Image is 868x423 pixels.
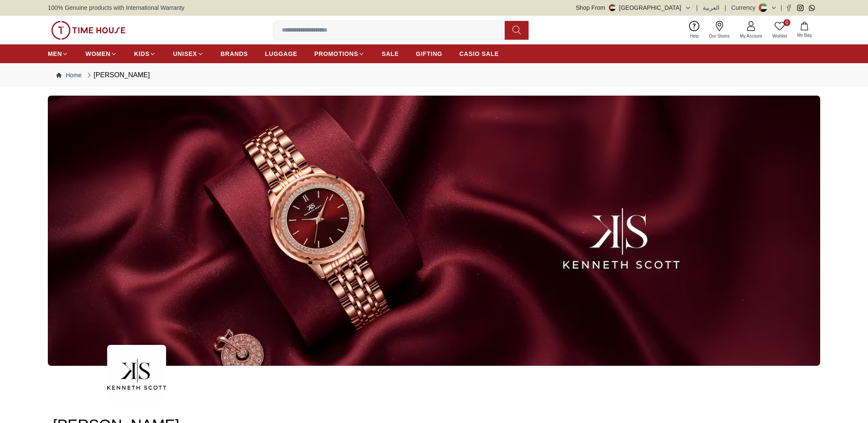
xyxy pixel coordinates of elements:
button: Shop From[GEOGRAPHIC_DATA] [576,3,691,12]
span: 100% Genuine products with International Warranty [48,3,184,12]
nav: Breadcrumb [48,63,820,87]
span: Wishlist [769,33,790,39]
a: 0Wishlist [767,19,792,41]
a: Help [685,19,704,41]
img: ... [107,345,166,404]
span: BRANDS [221,50,248,58]
a: CASIO SALE [459,46,499,61]
a: LUGGAGE [265,46,298,61]
a: SALE [382,46,399,61]
span: UNISEX [173,50,197,58]
span: GIFTING [416,50,442,58]
a: MEN [48,46,68,61]
span: Help [687,33,702,39]
span: KIDS [134,50,149,58]
span: LUGGAGE [265,50,298,58]
a: Instagram [797,5,804,11]
img: ... [51,21,126,40]
div: Currency [731,3,759,12]
button: My Bag [792,20,817,40]
a: PROMOTIONS [314,46,365,61]
button: العربية [703,3,719,12]
span: | [725,3,726,12]
a: Facebook [786,5,792,11]
span: My Bag [794,32,815,38]
a: Whatsapp [809,5,815,11]
a: Our Stores [704,19,735,41]
span: | [780,3,782,12]
div: [PERSON_NAME] [85,70,150,80]
span: SALE [382,50,399,58]
span: MEN [48,50,62,58]
span: PROMOTIONS [314,50,358,58]
span: CASIO SALE [459,50,499,58]
img: United Arab Emirates [609,4,616,11]
span: | [696,3,698,12]
img: ... [48,96,820,366]
span: Our Stores [706,33,733,39]
a: KIDS [134,46,156,61]
a: Home [56,71,82,79]
span: My Account [736,33,766,39]
span: 0 [783,19,790,26]
a: BRANDS [221,46,248,61]
a: UNISEX [173,46,203,61]
a: GIFTING [416,46,442,61]
span: WOMEN [85,50,111,58]
a: WOMEN [85,46,117,61]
